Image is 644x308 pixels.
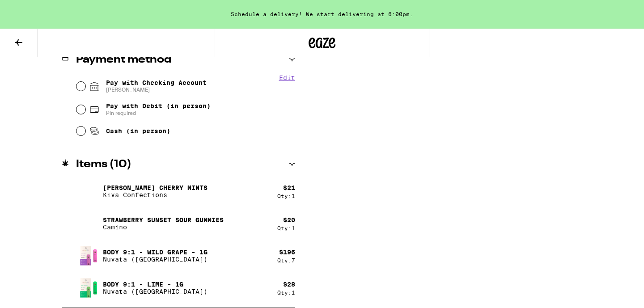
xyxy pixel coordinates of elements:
span: Pay with Debit (in person) [106,102,211,110]
p: Body 9:1 - Lime - 1g [103,281,208,288]
div: Qty: 1 [277,193,295,199]
img: Body 9:1 - Lime - 1g [76,275,101,300]
div: $ 28 [283,281,295,288]
div: $ 196 [279,249,295,256]
span: Cash (in person) [106,127,170,135]
p: [PERSON_NAME] Cherry Mints [103,184,208,191]
h2: Payment method [76,55,171,65]
span: [PERSON_NAME] [106,86,207,93]
p: Camino [103,224,224,231]
img: Body 9:1 - Wild Grape - 1g [76,243,101,268]
img: Petra Tart Cherry Mints [76,179,101,204]
p: Kiva Confections [103,191,208,198]
h2: Items ( 10 ) [76,159,131,170]
div: Qty: 1 [277,290,295,295]
div: $ 20 [283,216,295,224]
div: Qty: 1 [277,225,295,231]
p: Strawberry Sunset Sour Gummies [103,216,224,224]
img: Strawberry Sunset Sour Gummies [76,211,101,236]
button: Edit [279,74,295,81]
div: Qty: 7 [277,257,295,263]
p: Nuvata ([GEOGRAPHIC_DATA]) [103,256,208,263]
div: $ 21 [283,184,295,191]
span: Pin required [106,110,211,117]
p: Nuvata ([GEOGRAPHIC_DATA]) [103,288,208,295]
span: Pay with Checking Account [106,79,207,93]
p: Body 9:1 - Wild Grape - 1g [103,249,208,256]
